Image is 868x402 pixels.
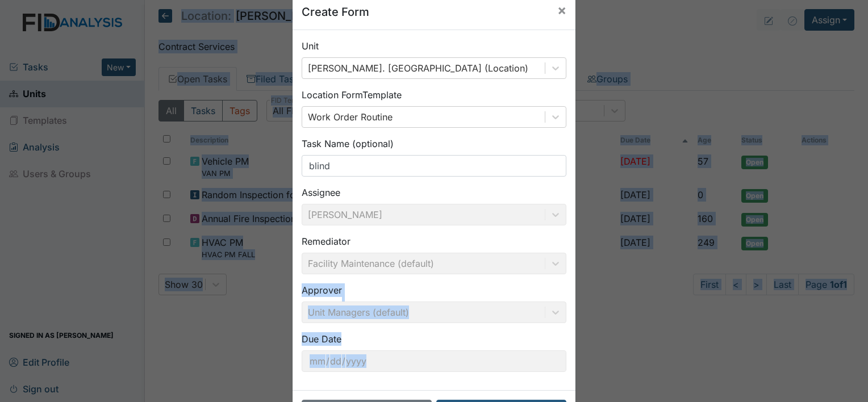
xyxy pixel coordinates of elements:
label: Assignee [302,186,340,199]
div: [PERSON_NAME]. [GEOGRAPHIC_DATA] (Location) [308,61,528,75]
div: Work Order Routine [308,110,393,124]
label: Location Form Template [302,88,402,102]
label: Remediator [302,235,350,248]
label: Due Date [302,332,341,346]
h5: Create Form [302,3,369,20]
label: Unit [302,39,319,53]
label: Approver [302,283,342,297]
span: × [557,2,566,18]
label: Task Name (optional) [302,137,394,150]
